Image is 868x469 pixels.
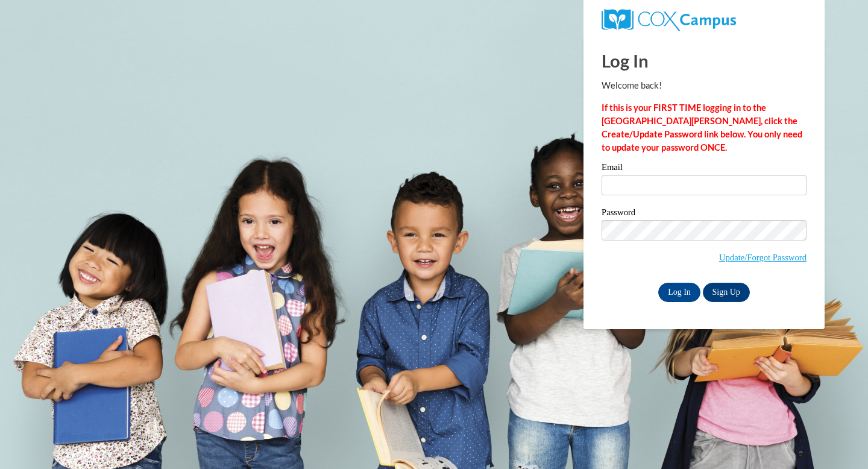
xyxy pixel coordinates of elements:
[602,208,807,220] label: Password
[719,253,807,262] a: Update/Forgot Password
[602,14,736,24] a: COX Campus
[602,102,802,153] strong: If this is your FIRST TIME logging in to the [GEOGRAPHIC_DATA][PERSON_NAME], click the Create/Upd...
[602,9,736,31] img: COX Campus
[703,283,750,302] a: Sign Up
[602,163,807,175] label: Email
[602,79,807,92] p: Welcome back!
[602,48,807,73] h1: Log In
[658,283,700,302] input: Log In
